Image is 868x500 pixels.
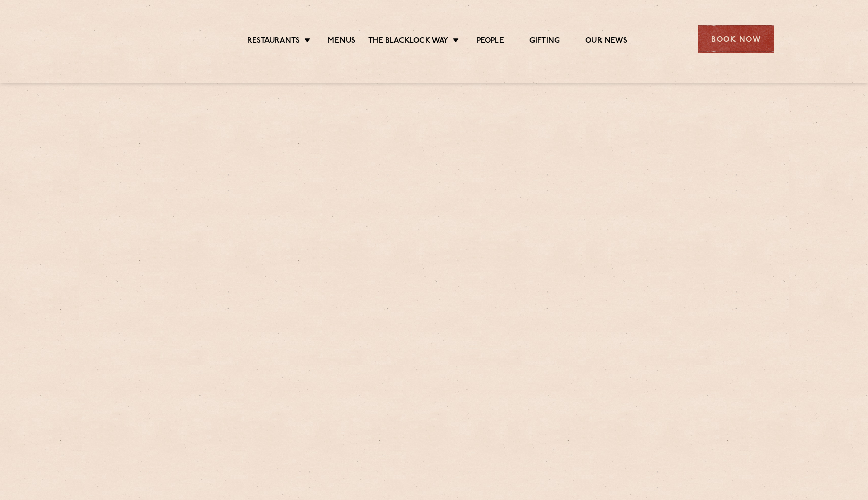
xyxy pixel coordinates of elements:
a: The Blacklock Way [368,36,448,47]
a: Gifting [529,36,560,47]
a: Our News [585,36,627,47]
div: Book Now [698,25,774,53]
a: People [477,36,504,47]
a: Menus [328,36,355,47]
img: svg%3E [94,10,182,68]
a: Restaurants [247,36,300,47]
